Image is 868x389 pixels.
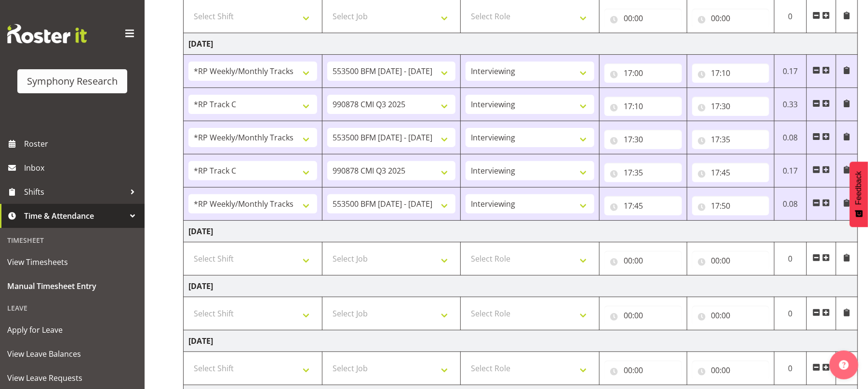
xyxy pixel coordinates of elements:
[604,306,682,325] input: Click to select...
[24,137,140,151] span: Roster
[2,342,142,366] a: View Leave Balances
[692,306,770,325] input: Click to select...
[2,230,142,250] div: Timesheet
[604,63,682,83] input: Click to select...
[692,361,770,380] input: Click to select...
[24,209,125,223] span: Time & Attendance
[2,250,142,274] a: View Timesheets
[7,323,137,337] span: Apply for Leave
[7,279,137,293] span: Manual Timesheet Entry
[775,88,807,121] td: 0.33
[604,196,682,215] input: Click to select...
[604,9,682,28] input: Click to select...
[184,330,858,352] td: [DATE]
[24,161,140,175] span: Inbox
[184,221,858,242] td: [DATE]
[692,196,770,215] input: Click to select...
[604,251,682,270] input: Click to select...
[7,347,137,361] span: View Leave Balances
[184,33,858,55] td: [DATE]
[604,361,682,380] input: Click to select...
[604,163,682,182] input: Click to select...
[2,274,142,298] a: Manual Timesheet Entry
[692,251,770,270] input: Click to select...
[692,130,770,149] input: Click to select...
[775,242,807,276] td: 0
[775,55,807,88] td: 0.17
[850,162,868,227] button: Feedback - Show survey
[692,163,770,182] input: Click to select...
[692,97,770,116] input: Click to select...
[775,297,807,330] td: 0
[604,97,682,116] input: Click to select...
[24,185,125,199] span: Shifts
[775,188,807,221] td: 0.08
[27,74,118,88] div: Symphony Research
[7,255,137,269] span: View Timesheets
[692,9,770,28] input: Click to select...
[184,276,858,297] td: [DATE]
[7,24,87,43] img: Rosterit website logo
[775,154,807,188] td: 0.17
[7,371,137,385] span: View Leave Requests
[839,360,849,370] img: help-xxl-2.png
[775,352,807,385] td: 0
[775,121,807,154] td: 0.08
[2,318,142,342] a: Apply for Leave
[855,171,863,205] span: Feedback
[692,63,770,83] input: Click to select...
[604,130,682,149] input: Click to select...
[2,298,142,318] div: Leave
